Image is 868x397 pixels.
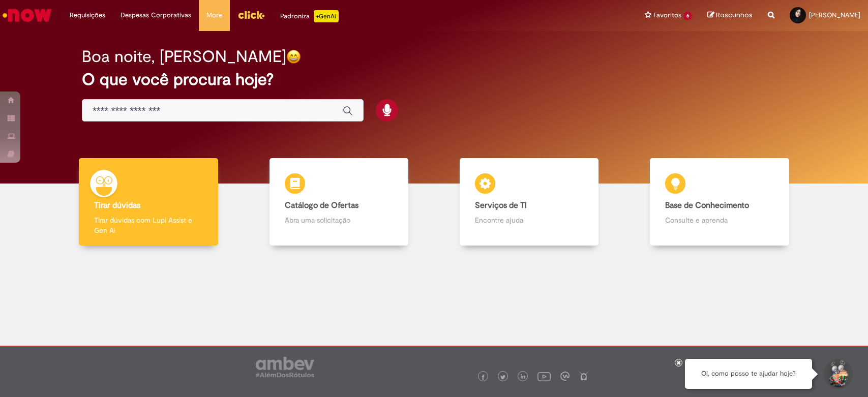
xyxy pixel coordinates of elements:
h2: Boa noite, [PERSON_NAME] [82,48,286,66]
p: Encontre ajuda [475,215,583,225]
a: Catálogo de Ofertas Abra uma solicitação [244,158,434,246]
img: logo_footer_ambev_rotulo_gray.png [256,357,314,377]
img: logo_footer_naosei.png [579,372,588,381]
b: Catálogo de Ofertas [285,200,358,210]
img: logo_footer_twitter.png [500,375,505,380]
b: Serviços de TI [475,200,527,210]
a: Tirar dúvidas Tirar dúvidas com Lupi Assist e Gen Ai [53,158,244,246]
img: click_logo_yellow_360x200.png [237,7,265,22]
img: logo_footer_linkedin.png [521,374,526,380]
a: Rascunhos [707,11,753,20]
img: logo_footer_workplace.png [560,372,570,381]
b: Base de Conhecimento [665,200,749,210]
span: Requisições [70,10,105,20]
span: Rascunhos [716,10,753,20]
span: Favoritos [653,10,681,20]
div: Oi, como posso te ajudar hoje? [685,359,812,389]
div: Padroniza [280,10,339,22]
span: [PERSON_NAME] [809,11,860,19]
p: +GenAi [314,10,339,22]
b: Tirar dúvidas [94,200,140,210]
span: Despesas Corporativas [121,10,191,20]
a: Base de Conhecimento Consulte e aprenda [624,158,815,246]
img: ServiceNow [1,5,53,25]
span: 6 [683,12,692,20]
p: Abra uma solicitação [285,215,393,225]
p: Tirar dúvidas com Lupi Assist e Gen Ai [94,215,202,235]
button: Iniciar Conversa de Suporte [822,359,853,389]
img: logo_footer_youtube.png [537,370,551,383]
img: happy-face.png [286,49,301,64]
a: Serviços de TI Encontre ajuda [434,158,624,246]
p: Consulte e aprenda [665,215,773,225]
img: logo_footer_facebook.png [481,375,486,380]
h2: O que você procura hoje? [82,71,786,88]
span: More [206,10,222,20]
